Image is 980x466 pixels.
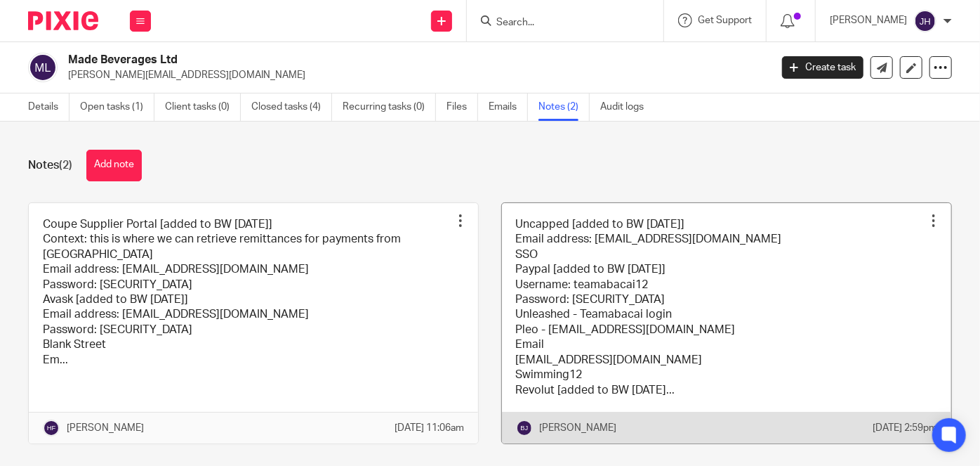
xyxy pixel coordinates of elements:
[59,160,72,171] span: (2)
[86,150,142,181] button: Add note
[516,420,533,436] img: svg%3E
[446,93,478,121] a: Files
[28,53,58,82] img: svg%3E
[600,93,654,121] a: Audit logs
[782,56,863,79] a: Create task
[873,421,937,435] p: [DATE] 2:59pm
[67,421,144,435] p: [PERSON_NAME]
[251,93,332,121] a: Closed tasks (4)
[698,15,752,25] span: Get Support
[914,10,936,32] img: svg%3E
[489,93,528,121] a: Emails
[165,93,241,121] a: Client tasks (0)
[28,11,98,30] img: Pixie
[68,68,761,82] p: [PERSON_NAME][EMAIL_ADDRESS][DOMAIN_NAME]
[80,93,154,121] a: Open tasks (1)
[28,158,72,173] h1: Notes
[538,93,590,121] a: Notes (2)
[343,93,436,121] a: Recurring tasks (0)
[540,421,617,435] p: [PERSON_NAME]
[68,53,623,67] h2: Made Beverages Ltd
[495,17,621,30] input: Search
[830,13,907,27] p: [PERSON_NAME]
[395,421,464,435] p: [DATE] 11:06am
[28,93,69,121] a: Details
[43,420,60,436] img: svg%3E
